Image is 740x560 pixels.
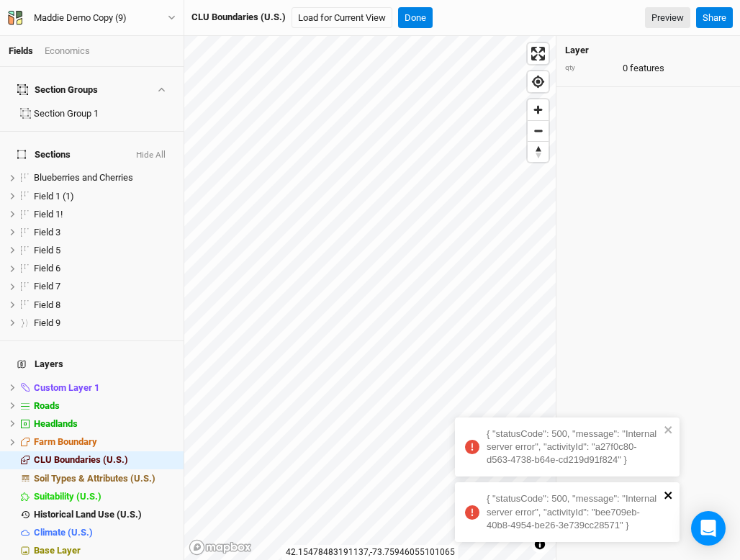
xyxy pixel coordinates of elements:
h4: Layers [9,350,175,379]
div: Field 1 (1) [34,191,175,202]
div: 42.15478483191137 , -73.75946055101065 [282,545,459,560]
div: Soil Types & Attributes (U.S.) [34,473,175,484]
div: Field 5 [34,245,175,256]
span: features [630,62,664,75]
div: Economics [45,45,90,58]
button: close [664,488,674,501]
button: Show section groups [155,85,167,94]
canvas: Map [184,36,556,560]
div: Field 3 [34,227,175,238]
div: CLU Boundaries (U.S.) [191,11,286,24]
span: Climate (U.S.) [34,527,93,538]
div: Maddie Demo Copy (9) [34,11,127,25]
span: Historical Land Use (U.S.) [34,509,142,520]
span: Field 9 [34,317,60,328]
span: Field 1! [34,209,63,220]
span: Soil Types & Attributes (U.S.) [34,473,155,484]
div: Open Intercom Messenger [691,511,726,546]
span: Roads [34,400,60,411]
h4: Layer [565,45,731,56]
span: Field 3 [34,227,60,238]
button: Zoom in [528,99,549,120]
div: Roads [34,400,175,412]
div: Field 7 [34,281,175,292]
span: Field 8 [34,299,60,310]
span: Headlands [34,418,78,429]
button: close [664,423,674,436]
span: Sections [17,149,71,161]
span: Suitability (U.S.) [34,491,101,502]
div: Field 8 [34,299,175,311]
div: Suitability (U.S.) [34,491,175,502]
a: Mapbox logo [189,539,252,556]
div: Field 1! [34,209,175,220]
button: Reset bearing to north [528,141,549,162]
div: CLU Boundaries (U.S.) [34,454,175,466]
a: Fields [9,45,33,56]
div: Base Layer [34,545,175,556]
span: Zoom out [528,121,549,141]
span: Blueberries and Cherries [34,172,133,183]
button: Zoom out [528,120,549,141]
div: Blueberries and Cherries [34,172,175,184]
span: Field 5 [34,245,60,256]
button: Hide All [135,150,166,161]
span: Custom Layer 1 [34,382,99,393]
span: Base Layer [34,545,81,556]
div: Custom Layer 1 [34,382,175,394]
div: { "statusCode": 500, "message": "Internal server error", "activityId": "a27f0c80-d563-4738-b64e-c... [487,428,659,467]
div: Climate (U.S.) [34,527,175,538]
div: qty [565,63,615,73]
div: Field 6 [34,263,175,274]
div: Field 9 [34,317,175,329]
button: Share [696,7,733,29]
span: CLU Boundaries (U.S.) [34,454,128,465]
div: Section Group 1 [34,108,175,119]
span: Field 7 [34,281,60,292]
div: { "statusCode": 500, "message": "Internal server error", "activityId": "bee709eb-40b8-4954-be26-3... [487,492,659,532]
button: Maddie Demo Copy (9) [7,10,176,26]
div: Section Groups [17,84,98,96]
button: Done [398,7,433,29]
span: Field 1 (1) [34,191,74,202]
a: Preview [645,7,690,29]
div: Farm Boundary [34,436,175,448]
div: Historical Land Use (U.S.) [34,509,175,520]
div: Headlands [34,418,175,430]
div: 0 [565,62,731,75]
span: Field 6 [34,263,60,274]
span: Farm Boundary [34,436,97,447]
button: Load for Current View [292,7,392,29]
button: Find my location [528,71,549,92]
button: Enter fullscreen [528,43,549,64]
